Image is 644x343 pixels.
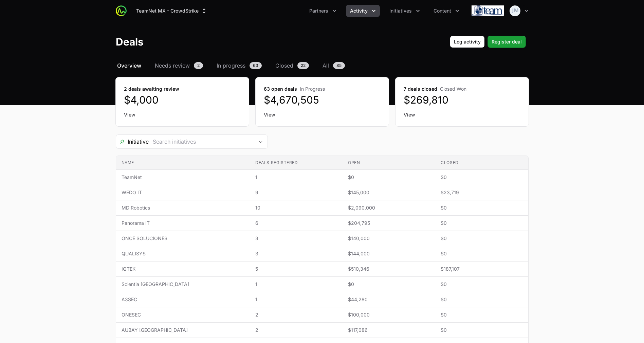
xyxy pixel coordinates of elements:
[250,156,343,170] th: Deals registered
[149,135,254,148] input: Search initiatives
[122,204,244,211] span: MD Robotics
[441,235,522,242] span: $0
[435,156,528,170] th: Closed
[348,235,430,242] span: $140,000
[441,174,522,181] span: $0
[122,311,244,318] span: ONESEC
[492,38,522,46] span: Register deal
[217,61,245,70] span: In progress
[441,250,522,257] span: $0
[255,220,337,227] span: 6
[350,7,368,14] span: Activity
[132,5,211,17] div: Supplier switch menu
[254,135,268,148] div: Open
[194,62,203,69] span: 2
[348,296,430,303] span: $44,280
[255,311,337,318] span: 2
[305,5,341,17] div: Partners menu
[487,36,526,48] button: Register deal
[122,235,244,242] span: ONCE SOLUCIONES
[255,235,337,242] span: 3
[348,204,430,211] span: $2,090,000
[348,174,430,181] span: $0
[404,86,520,92] dt: 7 deals closed
[122,266,244,272] span: IQTEK
[309,7,328,14] span: Partners
[441,204,522,211] span: $0
[116,36,144,48] h1: Deals
[132,5,211,17] button: TeamNet MX - CrowdStrike
[264,86,381,92] dt: 63 open deals
[346,5,380,17] button: Activity
[255,281,337,288] span: 1
[255,174,337,181] span: 1
[255,204,337,211] span: 10
[323,61,329,70] span: All
[343,156,435,170] th: Open
[333,62,345,69] span: 85
[122,327,244,333] span: AUBAY [GEOGRAPHIC_DATA]
[117,61,141,70] span: Overview
[441,266,522,272] span: $187,107
[441,327,522,333] span: $0
[116,156,250,170] th: Name
[404,94,520,106] dd: $269,810
[155,61,190,70] span: Needs review
[348,266,430,272] span: $510,346
[300,86,325,92] span: In Progress
[385,5,424,17] button: Initiatives
[297,62,309,69] span: 22
[389,7,412,14] span: Initiatives
[122,174,244,181] span: TeamNet
[264,111,381,118] a: View
[255,250,337,257] span: 3
[274,61,310,70] a: Closed22
[255,266,337,272] span: 5
[450,36,485,48] button: Log activity
[116,138,149,146] span: Initiative
[454,38,481,46] span: Log activity
[348,327,430,333] span: $117,086
[122,250,244,257] span: QUALISYS
[124,111,241,118] a: View
[441,220,522,227] span: $0
[305,5,341,17] button: Partners
[441,296,522,303] span: $0
[348,250,430,257] span: $144,000
[264,94,381,106] dd: $4,670,505
[441,311,522,318] span: $0
[275,61,293,70] span: Closed
[250,62,262,69] span: 63
[404,111,520,118] a: View
[429,5,463,17] div: Content menu
[321,61,346,70] a: All85
[385,5,424,17] div: Initiatives menu
[255,296,337,303] span: 1
[122,220,244,227] span: Panorama IT
[116,5,127,16] img: ActivitySource
[255,189,337,196] span: 9
[348,189,430,196] span: $145,000
[116,61,529,70] nav: Deals navigation
[440,86,466,92] span: Closed Won
[122,189,244,196] span: WEDO IT
[153,61,204,70] a: Needs review2
[472,4,504,18] img: TeamNet MX
[441,281,522,288] span: $0
[124,94,241,106] dd: $4,000
[122,296,244,303] span: A3SEC
[441,189,522,196] span: $23,719
[255,327,337,333] span: 2
[122,281,244,288] span: Scientia [GEOGRAPHIC_DATA]
[215,61,263,70] a: In progress63
[348,311,430,318] span: $100,000
[124,86,241,92] dt: 2 deals awaiting review
[346,5,380,17] div: Activity menu
[116,61,143,70] a: Overview
[434,7,451,14] span: Content
[450,36,526,48] div: Primary actions
[127,5,463,17] div: Main navigation
[348,281,430,288] span: $0
[429,5,463,17] button: Content
[348,220,430,227] span: $204,795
